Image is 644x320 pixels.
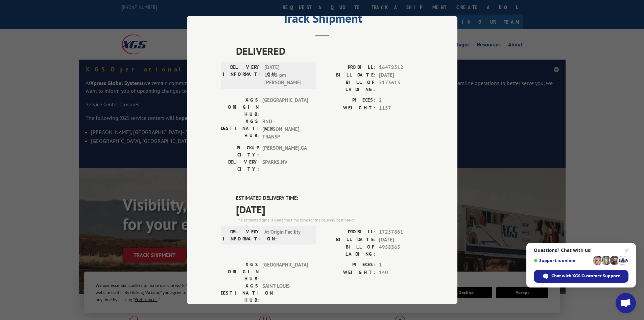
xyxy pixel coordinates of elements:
label: BILL DATE: [322,71,376,79]
label: PIECES: [322,261,376,269]
span: [DATE] 12:45 pm [PERSON_NAME] [264,64,310,87]
label: PROBILL: [322,64,376,71]
div: The estimated time is using the time zone for the delivery destination. [236,217,424,223]
span: [DATE] [236,202,424,217]
label: DELIVERY INFORMATION: [223,228,261,242]
label: DELIVERY CITY: [221,158,259,173]
span: [DATE] [379,71,424,79]
h2: Track Shipment [221,14,424,26]
span: 1 [379,261,424,269]
span: [DATE] [379,236,424,244]
label: BILL OF LADING: [322,79,376,93]
label: DELIVERY INFORMATION: [223,64,261,87]
span: 17257861 [379,228,424,236]
label: BILL DATE: [322,236,376,244]
span: At Origin Facility [264,228,310,242]
label: PROBILL: [322,228,376,236]
label: PICKUP CITY: [221,144,259,158]
label: WEIGHT: [322,104,376,112]
span: RNO - [PERSON_NAME] TRANSP [262,118,308,141]
span: DELIVERED [236,43,424,59]
span: 140 [379,269,424,277]
span: 2 [379,97,424,104]
label: XGS DESTINATION HUB: [221,118,259,141]
label: XGS ORIGIN HUB: [221,261,259,282]
span: 4958365 [379,243,424,258]
span: Questions? Chat with us! [534,248,628,253]
span: [GEOGRAPHIC_DATA] [262,261,308,282]
label: WEIGHT: [322,269,376,277]
a: Open chat [616,293,636,313]
span: 16478312 [379,64,424,71]
span: 1157 [379,104,424,112]
span: [PERSON_NAME] , GA [262,144,308,158]
label: XGS ORIGIN HUB: [221,97,259,118]
span: Chat with XGS Customer Support [551,273,620,279]
span: [GEOGRAPHIC_DATA] [262,97,308,118]
span: SPARKS , NV [262,158,308,173]
span: Support is online [534,258,591,263]
span: Chat with XGS Customer Support [534,270,628,283]
span: 5173613 [379,79,424,93]
label: BILL OF LADING: [322,243,376,258]
label: PIECES: [322,97,376,104]
label: ESTIMATED DELIVERY TIME: [236,194,424,202]
span: SAINT LOUIS [262,282,308,304]
label: XGS DESTINATION HUB: [221,282,259,304]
